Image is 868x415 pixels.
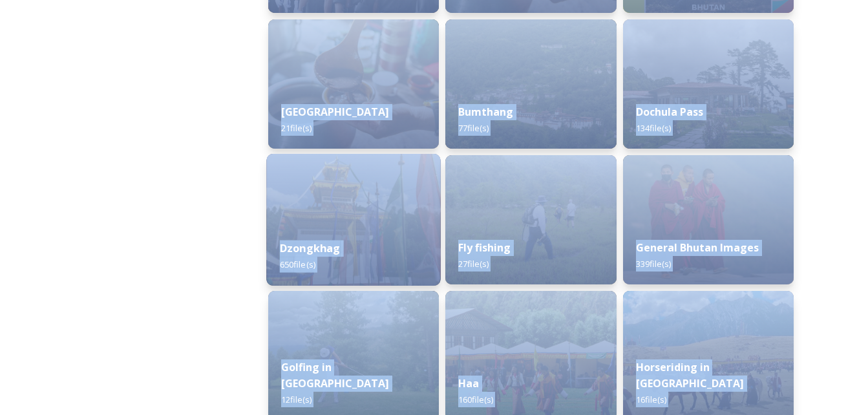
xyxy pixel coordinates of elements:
img: Festival%2520Header.jpg [266,154,441,286]
strong: Bumthang [458,105,513,119]
span: 134 file(s) [636,122,671,134]
strong: Haa [458,376,479,390]
strong: Fly fishing [458,240,511,255]
strong: Dzongkhag [280,241,341,255]
strong: Horseriding in [GEOGRAPHIC_DATA] [636,360,744,390]
strong: [GEOGRAPHIC_DATA] [281,105,389,119]
span: 650 file(s) [280,259,315,270]
span: 160 file(s) [458,394,493,405]
span: 339 file(s) [636,258,671,270]
strong: Dochula Pass [636,105,703,119]
img: Bumdeling%2520090723%2520by%2520Amp%2520Sripimanwat-4%25202.jpg [268,19,439,149]
span: 16 file(s) [636,394,666,405]
span: 77 file(s) [458,122,489,134]
span: 27 file(s) [458,258,489,270]
img: MarcusWestbergBhutanHiRes-23.jpg [623,155,794,284]
img: 2022-10-01%252011.41.43.jpg [623,19,794,149]
span: 21 file(s) [281,122,312,134]
strong: Golfing in [GEOGRAPHIC_DATA] [281,360,389,390]
strong: General Bhutan Images [636,240,759,255]
img: by%2520Ugyen%2520Wangchuk14.JPG [445,155,616,284]
img: Bumthang%2520180723%2520by%2520Amp%2520Sripimanwat-20.jpg [445,19,616,149]
span: 12 file(s) [281,394,312,405]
